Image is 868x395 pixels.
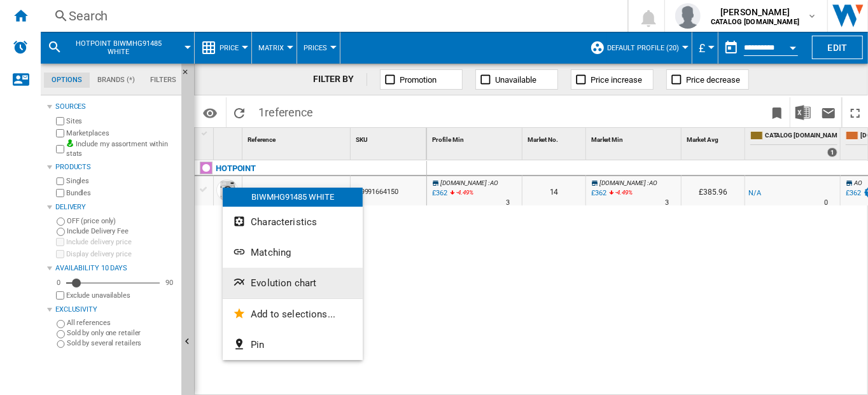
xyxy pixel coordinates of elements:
[223,207,363,237] button: Characteristics
[251,308,335,320] span: Add to selections...
[223,188,363,207] div: BIWMHG91485 WHITE
[251,216,317,228] span: Characteristics
[251,247,291,258] span: Matching
[223,237,363,268] button: Matching
[251,339,264,350] span: Pin
[223,329,363,360] button: Pin...
[223,299,363,329] button: Add to selections...
[251,277,316,289] span: Evolution chart
[223,268,363,298] button: Evolution chart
